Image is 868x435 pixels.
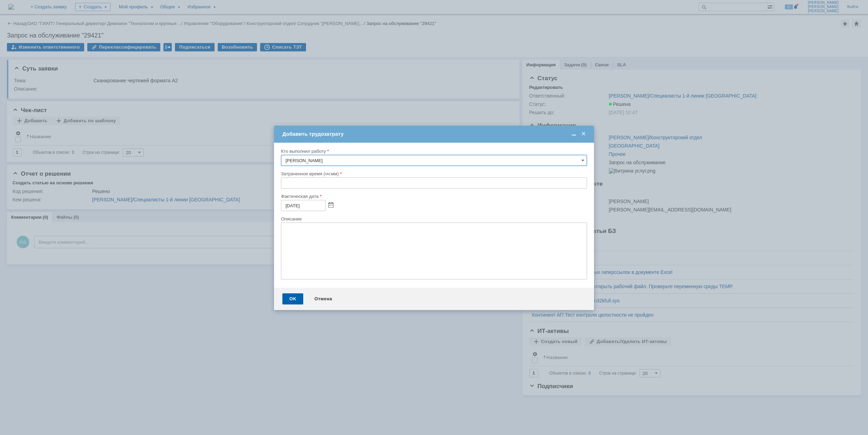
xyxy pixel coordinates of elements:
div: Добавить трудозатрату [282,131,587,137]
span: Закрыть [580,131,587,137]
span: Свернуть (Ctrl + M) [570,131,577,137]
div: Фактическая дата [281,194,586,199]
div: Описание [281,217,586,221]
div: Затраченное время (чч:мм) [281,172,586,176]
div: Кто выполнил работу [281,149,586,153]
